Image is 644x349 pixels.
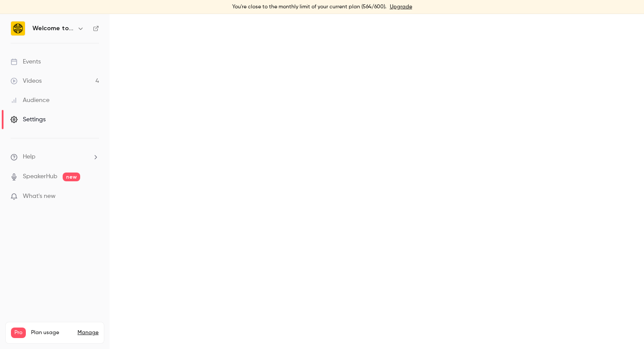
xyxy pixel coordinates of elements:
[32,24,74,33] h6: Welcome to the Jungle
[31,329,72,336] span: Plan usage
[11,57,41,66] div: Events
[78,329,99,336] a: Manage
[23,152,35,162] span: Help
[390,4,412,11] a: Upgrade
[11,77,42,85] div: Videos
[11,115,46,124] div: Settings
[63,173,80,181] span: new
[11,152,99,162] li: help-dropdown-opener
[11,21,25,35] img: Welcome to the Jungle
[23,192,56,201] span: What's new
[11,96,50,105] div: Audience
[23,172,57,181] a: SpeakerHub
[11,328,26,338] span: Pro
